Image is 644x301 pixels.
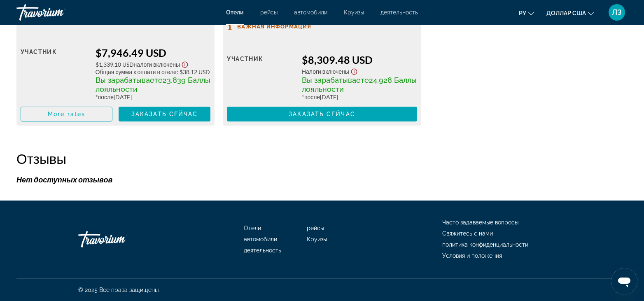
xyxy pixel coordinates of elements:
a: Отели [244,225,261,231]
button: Меню пользователя [606,4,628,21]
span: $1,339.10 USD [96,61,134,68]
a: автомобили [244,236,277,243]
a: рейсы [260,9,278,16]
font: ру [519,10,526,16]
h2: Отзывы [16,150,628,167]
a: деятельность [244,247,281,254]
button: Show Taxes and Fees disclaimer [349,66,359,75]
span: Заказать сейчас [131,111,198,117]
a: Условия и положения [442,252,502,259]
a: автомобили [294,9,327,16]
a: Иди домой [78,227,161,252]
span: 24,928 Баллы лояльности [302,76,417,93]
span: Вы зарабатываете [302,76,369,84]
span: Важная информация [237,24,311,29]
a: рейсы [307,225,324,231]
div: участник [227,54,296,100]
div: * [DATE] [302,93,417,100]
span: Вы зарабатываете [96,76,163,84]
div: : $38.12 USD [96,68,211,75]
span: Общая сумма к оплате в отеле [96,68,177,75]
font: © 2025 Все права защищены. [78,287,160,293]
a: деятельность [380,9,418,16]
span: 23,839 Баллы лояльности [96,76,210,93]
button: Заказать сейчас [119,107,210,121]
div: $7,946.49 USD [96,47,211,59]
iframe: Кнопка запуска окна обмена сообщениями [611,268,637,294]
span: Налоги включены [302,68,349,75]
div: $8,309.48 USD [302,54,417,66]
div: * [DATE] [96,93,211,100]
div: участник [21,47,89,100]
button: More rates [21,107,112,121]
span: More rates [48,111,85,117]
button: Заказать сейчас [227,107,417,121]
font: ЛЗ [612,8,622,16]
button: Show Taxes and Fees disclaimer [180,59,190,68]
a: Круизы [344,9,364,16]
a: Круизы [307,236,327,243]
a: Травориум [16,2,99,23]
span: после [304,93,320,100]
a: политика конфиденциальности [442,241,528,248]
span: Заказать сейчас [289,111,355,117]
span: после [98,93,114,100]
button: Изменить валюту [546,7,594,19]
a: Свяжитесь с нами [442,230,493,237]
font: доллар США [546,10,586,16]
p: Нет доступных отзывов [16,175,628,184]
button: Изменить язык [519,7,534,19]
a: Часто задаваемые вопросы [442,219,518,226]
span: Налоги включены [134,61,180,68]
a: Отели [226,9,244,16]
button: Важная информация [227,23,311,30]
